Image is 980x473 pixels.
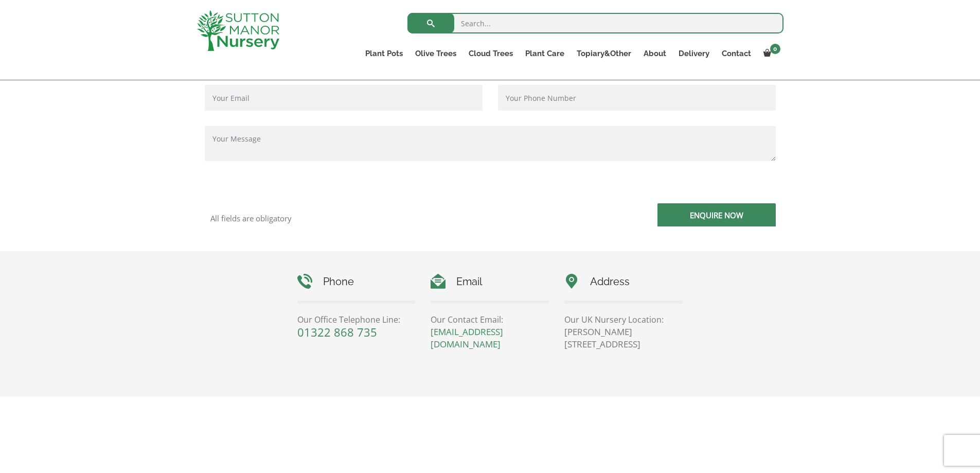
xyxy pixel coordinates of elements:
a: Delivery [672,46,716,61]
a: Plant Pots [359,46,409,61]
a: 0 [757,46,783,61]
form: Contact form [197,44,783,251]
img: logo [197,10,279,51]
h4: Email [431,274,549,290]
a: Contact [716,46,757,61]
a: Plant Care [519,46,571,61]
h4: Phone [297,274,416,290]
a: Topiary&Other [571,46,637,61]
a: [EMAIL_ADDRESS][DOMAIN_NAME] [431,326,503,350]
p: All fields are obligatory [210,214,483,223]
p: Our UK Nursery Location: [564,313,683,326]
h4: Address [564,274,683,290]
input: Your Email [205,85,483,111]
p: Our Contact Email: [431,313,549,326]
p: Our Office Telephone Line: [297,313,416,326]
a: Olive Trees [409,46,462,61]
p: [PERSON_NAME][STREET_ADDRESS] [564,326,683,351]
input: Enquire Now [657,203,776,226]
input: Your Phone Number [498,85,776,111]
a: About [637,46,672,61]
a: Cloud Trees [462,46,519,61]
input: Search... [407,13,783,33]
a: 01322 868 735 [297,324,377,340]
span: 0 [770,44,780,54]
